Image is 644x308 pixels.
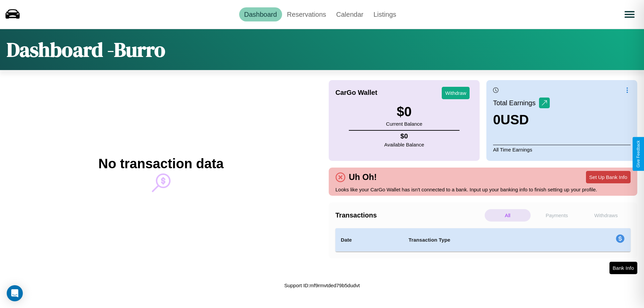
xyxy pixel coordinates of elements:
[386,119,422,128] p: Current Balance
[493,97,539,109] p: Total Earnings
[384,140,424,149] p: Available Balance
[409,236,561,244] h4: Transaction Type
[335,228,631,252] table: simple table
[493,145,631,154] p: All Time Earnings
[534,209,580,222] p: Payments
[386,104,422,119] h3: $ 0
[442,87,470,99] button: Withdraw
[335,185,631,194] p: Looks like your CarGo Wallet has isn't connected to a bank. Input up your banking info to finish ...
[636,140,641,168] div: Give Feedback
[368,7,401,21] a: Listings
[7,36,165,63] h1: Dashboard - Burro
[583,209,629,222] p: Withdraws
[7,285,23,301] div: Open Intercom Messenger
[493,112,550,127] h3: 0 USD
[485,209,531,222] p: All
[335,211,483,219] h4: Transactions
[341,236,398,244] h4: Date
[586,171,631,183] button: Set Up Bank Info
[335,89,377,97] h4: CarGo Wallet
[284,281,360,290] p: Support ID: mf9rmvtded79b5dudvt
[239,7,282,21] a: Dashboard
[98,156,223,171] h2: No transaction data
[282,7,331,21] a: Reservations
[620,5,639,24] button: Open menu
[609,262,637,274] button: Bank Info
[384,132,424,140] h4: $ 0
[345,172,380,182] h4: Uh Oh!
[331,7,368,21] a: Calendar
